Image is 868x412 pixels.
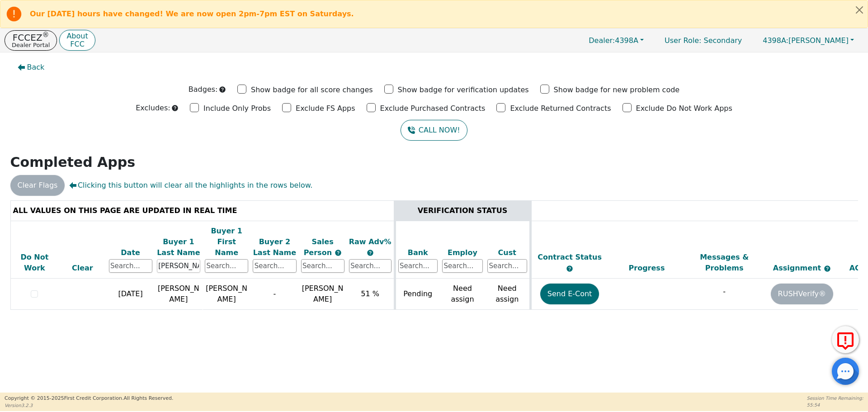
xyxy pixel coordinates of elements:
button: Send E-Cont [540,284,599,304]
p: Secondary [656,32,751,49]
div: Clear [61,263,104,274]
input: Search... [205,259,248,273]
p: FCC [66,41,88,48]
span: User Role : [665,36,701,45]
input: Search... [349,259,392,273]
p: Dealer Portal [12,42,50,48]
span: 4398A [589,36,638,45]
td: [PERSON_NAME] [203,279,250,310]
p: Session Time Remaining: [807,395,863,402]
p: Exclude Do Not Work Apps [636,103,732,114]
div: Buyer 1 Last Name [157,237,200,258]
span: Assignment [773,264,824,272]
input: Search... [109,259,152,273]
span: 51 % [361,289,379,298]
input: Search... [442,259,483,273]
div: Cust [487,247,527,258]
button: Report Error to FCC [832,326,859,353]
button: FCCEZ®Dealer Portal [5,30,57,51]
button: Close alert [851,0,868,19]
div: Buyer 2 Last Name [253,237,296,258]
button: Dealer:4398A [579,33,653,47]
button: 4398A:[PERSON_NAME] [753,33,863,47]
input: Search... [301,259,344,273]
p: Exclude Purchased Contracts [380,103,486,114]
div: ALL VALUES ON THIS PAGE ARE UPDATED IN REAL TIME [13,205,392,216]
div: Date [109,247,152,258]
p: 55:54 [807,402,863,408]
div: Do Not Work [13,252,57,274]
p: Exclude FS Apps [296,103,355,114]
td: [DATE] [107,279,155,310]
p: Show badge for verification updates [398,85,529,95]
button: AboutFCC [59,30,95,51]
span: Dealer: [589,36,615,45]
span: Sales Person [304,237,335,257]
p: Badges: [189,84,218,95]
input: Search... [487,259,527,273]
div: Buyer 1 First Name [205,226,248,258]
p: Show badge for new problem code [554,85,680,95]
p: Include Only Probs [203,103,271,114]
span: All Rights Reserved. [123,395,173,401]
strong: Completed Apps [10,154,136,170]
input: Search... [157,259,200,273]
div: Employ [442,247,483,258]
td: Pending [395,279,440,310]
td: - [250,279,298,310]
div: Progress [610,263,684,274]
div: Bank [398,247,438,258]
input: Search... [398,259,438,273]
p: Show badge for all score changes [251,85,373,95]
b: Our [DATE] hours have changed! We are now open 2pm-7pm EST on Saturdays. [30,9,354,18]
span: Raw Adv% [349,237,392,246]
td: Need assign [440,279,485,310]
p: FCCEZ [12,33,50,42]
p: Version 3.2.3 [5,402,173,409]
button: CALL NOW! [401,120,467,141]
sup: ® [42,31,49,39]
p: About [66,33,88,40]
div: Messages & Problems [688,252,761,274]
p: - [688,286,761,297]
p: Exclude Returned Contracts [510,103,611,114]
p: Copyright © 2015- 2025 First Credit Corporation. [5,395,173,403]
p: Excludes: [136,103,170,114]
span: Back [27,62,45,73]
button: Back [10,57,52,78]
a: User Role: Secondary [656,32,751,49]
td: Need assign [485,279,530,310]
input: Search... [253,259,296,273]
span: 4398A: [763,36,788,45]
span: [PERSON_NAME] [763,36,849,45]
td: [PERSON_NAME] [155,279,203,310]
span: [PERSON_NAME] [302,284,344,303]
div: VERIFICATION STATUS [398,205,527,216]
span: Contract Status [538,253,602,261]
span: Clicking this button will clear all the highlights in the rows below. [69,180,312,191]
